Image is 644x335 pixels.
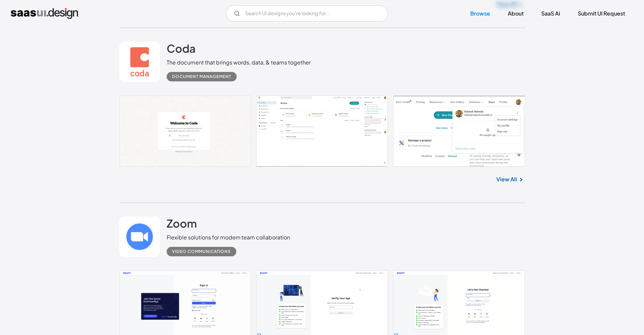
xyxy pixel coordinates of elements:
[167,216,197,230] h2: Zoom
[167,233,290,241] div: Flexible solutions for modern team collaboration
[226,5,388,22] form: Email Form
[496,175,517,183] a: View All
[167,58,311,67] div: The document that brings words, data, & teams together
[167,42,196,55] h2: Coda
[500,6,532,21] a: About
[226,5,388,22] input: Search UI designs you're looking for...
[172,248,231,256] div: Video Communications
[533,6,568,21] a: SaaS Ai
[11,8,78,19] a: home
[570,6,633,21] a: Submit UI Request
[172,73,231,81] div: Document Management
[167,42,196,58] a: Coda
[462,6,498,21] a: Browse
[167,216,197,233] a: Zoom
